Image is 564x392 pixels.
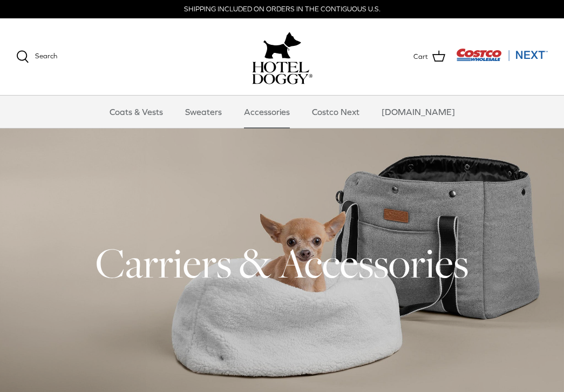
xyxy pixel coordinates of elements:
a: Costco Next [302,96,369,128]
a: Visit Costco Next [456,55,548,63]
img: hoteldoggycom [252,62,312,84]
span: Cart [413,51,428,63]
a: [DOMAIN_NAME] [372,96,465,128]
a: hoteldoggy.com hoteldoggycom [252,29,312,84]
a: Coats & Vests [100,96,173,128]
a: Search [16,50,57,63]
h1: Carriers & Accessories [16,236,548,289]
span: Search [35,52,57,60]
img: hoteldoggy.com [263,29,301,62]
img: Costco Next [456,48,548,62]
a: Cart [413,50,445,64]
a: Sweaters [175,96,232,128]
a: Accessories [234,96,300,128]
